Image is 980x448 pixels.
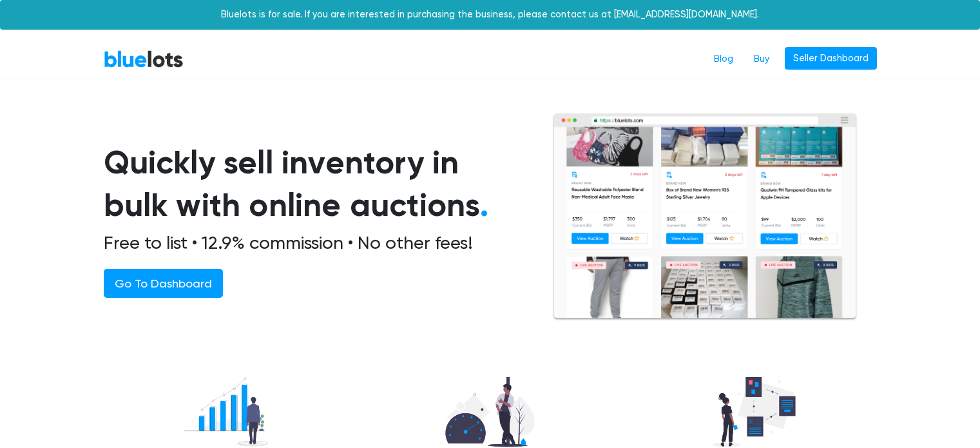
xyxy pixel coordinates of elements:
a: Buy [744,47,780,72]
img: browserlots-effe8949e13f0ae0d7b59c7c387d2f9fb811154c3999f57e71a08a1b8b46c466.png [552,113,858,321]
span: . [480,186,488,224]
a: Seller Dashboard [785,47,877,70]
a: BlueLots [104,50,184,68]
a: Go To Dashboard [104,269,223,298]
a: Blog [704,47,744,72]
h1: Quickly sell inventory in bulk with online auctions [104,141,521,227]
h2: Free to list • 12.9% commission • No other fees! [104,232,521,254]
